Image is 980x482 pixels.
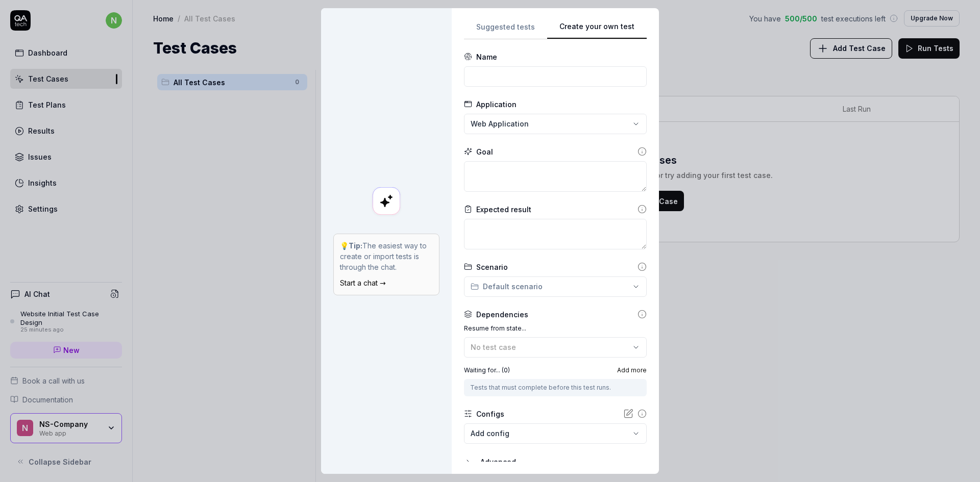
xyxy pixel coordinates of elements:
[471,281,543,292] div: Default scenario
[471,118,529,129] span: Web Application
[471,343,516,351] span: No test case
[340,240,433,272] p: 💡 The easiest way to create or import tests is through the chat.
[464,366,510,375] label: Waiting for... ( 0 )
[476,309,528,320] div: Dependencies
[476,99,517,110] div: Application
[476,262,508,272] div: Scenario
[464,114,647,134] button: Web Application
[470,383,641,392] div: Tests that must complete before this test runs.
[464,276,647,297] button: Default scenario
[349,241,362,250] strong: Tip:
[476,52,497,62] div: Name
[476,146,493,157] div: Goal
[464,21,547,39] button: Suggested tests
[464,337,647,358] button: No test case
[547,21,647,39] button: Create your own test
[617,366,647,375] span: Add more
[464,456,647,468] button: Advanced
[464,324,647,333] label: Resume from state...
[476,409,504,419] div: Configs
[476,204,531,215] div: Expected result
[340,278,386,287] a: Start a chat →
[480,456,647,468] div: Advanced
